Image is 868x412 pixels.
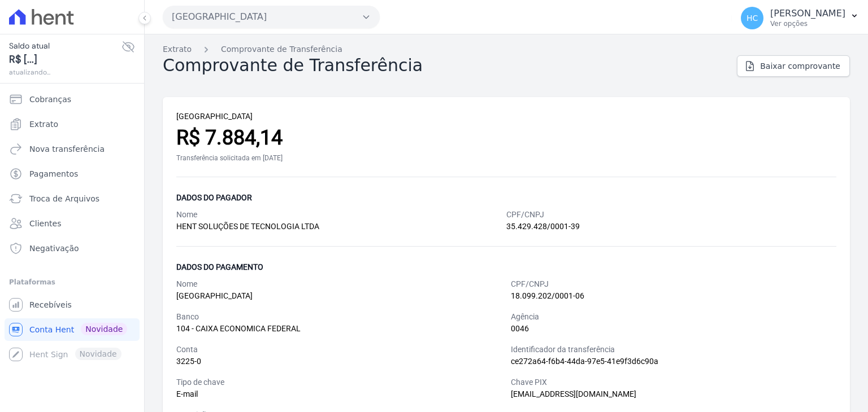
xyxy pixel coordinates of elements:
a: Nova transferência [5,138,140,160]
div: Transferência solicitada em [DATE] [176,153,836,163]
div: Agência [511,311,836,323]
button: HC [PERSON_NAME] Ver opções [732,2,868,34]
span: Troca de Arquivos [29,193,99,204]
div: 18.099.202/0001-06 [511,290,836,302]
nav: Breadcrumb [163,43,850,55]
div: E-mail [176,388,502,400]
a: Conta Hent Novidade [5,318,140,341]
a: Extrato [163,43,192,55]
div: Chave PIX [511,376,836,388]
a: Troca de Arquivos [5,187,140,210]
div: Nome [176,209,506,221]
div: 0046 [511,323,836,335]
div: Banco [176,311,502,323]
span: Extrato [29,119,58,130]
p: [PERSON_NAME] [770,8,845,19]
span: Recebíveis [29,299,72,310]
button: [GEOGRAPHIC_DATA] [163,6,380,28]
div: Tipo de chave [176,376,502,388]
p: Ver opções [770,19,845,28]
h2: Comprovante de Transferência [163,55,423,76]
a: Negativação [5,237,140,260]
nav: Sidebar [9,88,135,366]
div: ce272a64-f6b4-44da-97e5-41e9f3d6c90a [511,356,836,367]
div: HENT SOLUÇÕES DE TECNOLOGIA LTDA [176,221,506,233]
a: Clientes [5,212,140,235]
div: CPF/CNPJ [511,278,836,290]
div: 35.429.428/0001-39 [506,221,836,233]
div: [GEOGRAPHIC_DATA] [176,290,502,302]
span: Nova transferência [29,143,105,155]
div: 104 - CAIXA ECONOMICA FEDERAL [176,323,502,335]
div: [GEOGRAPHIC_DATA] [176,111,836,122]
div: CPF/CNPJ [506,209,836,221]
span: Novidade [81,323,127,335]
div: Dados do pagamento [176,260,836,274]
div: Conta [176,344,502,356]
a: Cobranças [5,88,140,111]
span: Baixar comprovante [760,60,840,72]
div: R$ 7.884,14 [176,122,836,153]
span: Pagamentos [29,168,78,179]
div: Nome [176,278,502,290]
span: Saldo atual [9,40,121,52]
span: atualizando... [9,67,121,77]
span: Clientes [29,218,61,229]
a: Baixar comprovante [737,55,850,77]
div: Identificador da transferência [511,344,836,356]
div: 3225-0 [176,356,502,367]
span: R$ [...] [9,52,121,67]
a: Pagamentos [5,163,140,185]
div: Dados do pagador [176,191,836,204]
a: Comprovante de Transferência [221,43,342,55]
a: Recebíveis [5,293,140,316]
div: [EMAIL_ADDRESS][DOMAIN_NAME] [511,388,836,400]
a: Extrato [5,113,140,135]
span: Conta Hent [29,324,74,335]
span: Cobranças [29,94,71,105]
span: Negativação [29,243,79,254]
div: Plataformas [9,275,135,289]
span: HC [747,14,758,22]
